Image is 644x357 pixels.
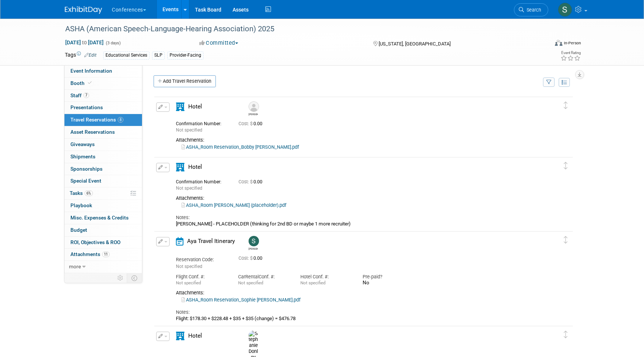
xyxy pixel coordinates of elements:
[188,103,202,110] span: Hotel
[114,273,127,283] td: Personalize Event Tab Strip
[176,309,538,316] div: Notes:
[154,75,216,87] a: Add Travel Reservation
[181,202,286,208] a: ASHA_Room [PERSON_NAME] (placeholder).pdf
[546,80,552,85] i: Filter by Traveler
[64,249,142,260] a: Attachments11
[176,186,202,191] span: Not specified
[176,127,202,133] span: Not specified
[245,274,259,279] span: Rental
[176,177,227,185] div: Confirmation Number:
[70,166,102,172] span: Sponsorships
[64,114,142,126] a: Travel Reservations8
[64,126,142,138] a: Asset Reservations
[176,163,184,171] i: Hotel
[564,236,568,244] i: Click and drag to move item
[64,139,142,151] a: Giveaways
[239,121,253,126] span: Cost: $
[70,178,101,184] span: Special Event
[105,41,121,45] span: (3 days)
[563,40,581,46] div: In-Person
[64,163,142,175] a: Sponsorships
[85,190,93,196] span: 6%
[181,297,300,303] a: ASHA_Room Reservation_Sophie [PERSON_NAME].pdf
[363,274,414,280] div: Pre-paid?
[70,117,123,123] span: Travel Reservations
[197,39,241,47] button: Committed
[64,65,142,77] a: Event Information
[64,78,142,89] a: Booth
[524,7,541,13] span: Search
[176,274,227,280] div: Flight Conf. #:
[176,290,538,296] div: Attachments:
[247,236,260,250] div: Sophie Buffo
[83,92,89,98] span: 7
[88,81,92,85] i: Booth reservation complete
[70,239,120,245] span: ROI, Objectives & ROO
[176,137,538,143] div: Attachments:
[555,40,562,46] img: Format-Inperson.png
[514,3,548,16] a: Search
[127,273,142,283] td: Toggle Event Tabs
[558,3,572,17] img: Sophie Buffo
[176,214,538,221] div: Notes:
[188,332,202,339] span: Hotel
[564,102,568,109] i: Click and drag to move item
[70,80,93,86] span: Booth
[70,141,95,147] span: Giveaways
[70,129,115,135] span: Asset Reservations
[64,200,142,212] a: Playbook
[102,252,110,257] span: 11
[70,92,89,98] span: Staff
[70,215,129,221] span: Misc. Expenses & Credits
[239,256,265,261] span: 0.00
[65,6,102,14] img: ExhibitDay
[152,51,165,59] div: SLP
[176,264,202,269] span: Not specified
[63,22,537,36] div: ASHA (American Speech-Language-Hearing Association) 2025
[561,51,581,55] div: Event Rating
[176,221,538,227] div: [PERSON_NAME] - PLACEHOLDER (thinking for 2nd BD or maybe 1 more recruiter)
[247,101,260,116] div: Bobby Atha
[176,280,201,285] span: Not specified
[64,187,142,199] a: Tasks6%
[64,175,142,187] a: Special Event
[300,280,325,285] span: Not specified
[187,238,235,244] span: Aya Travel Itinerary
[363,280,369,285] span: No
[239,179,265,184] span: 0.00
[70,68,112,74] span: Event Information
[249,246,258,250] div: Sophie Buffo
[239,121,265,126] span: 0.00
[64,261,142,273] a: more
[249,101,259,112] img: Bobby Atha
[176,119,227,127] div: Confirmation Number:
[167,51,203,59] div: Provider-Facing
[65,39,104,46] span: [DATE] [DATE]
[118,117,123,123] span: 8
[70,104,103,110] span: Presentations
[238,274,289,280] div: Car Conf. #:
[249,236,259,246] img: Sophie Buffo
[70,251,110,257] span: Attachments
[64,224,142,236] a: Budget
[181,144,299,150] a: ASHA_Room Reservation_Bobby [PERSON_NAME].pdf
[81,40,88,45] span: to
[70,154,95,159] span: Shipments
[70,202,92,208] span: Playbook
[176,256,227,263] div: Reservation Code:
[84,53,97,58] a: Edit
[176,195,538,201] div: Attachments:
[176,332,184,340] i: Hotel
[239,256,253,261] span: Cost: $
[65,51,97,60] td: Tags
[300,274,351,280] div: Hotel Conf. #:
[504,39,581,50] div: Event Format
[249,112,258,116] div: Bobby Atha
[64,90,142,102] a: Staff7
[239,179,253,184] span: Cost: $
[188,164,202,170] span: Hotel
[64,212,142,224] a: Misc. Expenses & Credits
[176,316,538,322] div: Flight: $178.30 + $228.48 + $35 + $35 (change) = $476.78
[238,280,263,285] span: Not specified
[564,162,568,170] i: Click and drag to move item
